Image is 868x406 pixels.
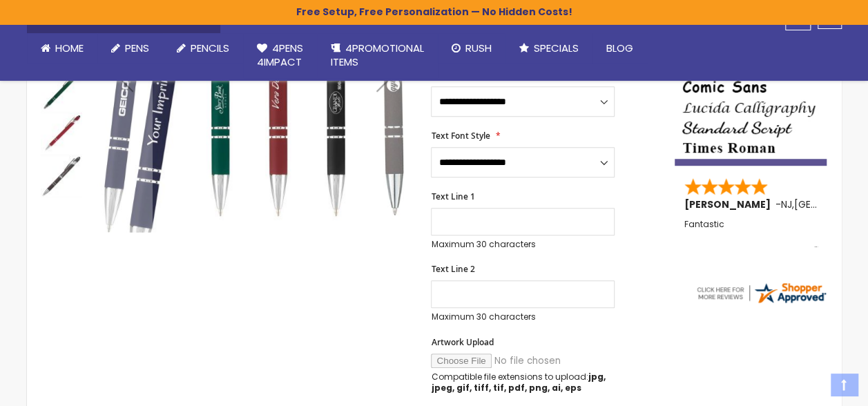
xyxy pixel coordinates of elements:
a: 4pens.com certificate URL [695,296,827,308]
div: Custom Soft Touch® Metal Pens with Stylus - Special Offer [41,111,84,154]
span: NJ [781,197,792,211]
img: font-personalization-examples [675,32,827,166]
span: Text Font Style [431,130,490,142]
a: Pencils [163,33,243,64]
span: Specials [534,41,579,55]
span: Artwork Upload [431,336,493,348]
span: Pens [125,41,149,55]
span: Rush [465,41,492,55]
p: Compatible file extensions to upload: [431,371,615,394]
a: 4Pens4impact [243,33,317,78]
div: Custom Soft Touch® Metal Pens with Stylus - Special Offer [41,68,84,111]
a: Top [831,374,858,396]
p: Maximum 30 characters [431,239,615,250]
span: Pencils [191,41,229,55]
div: Custom Soft Touch® Metal Pens with Stylus - Special Offer [41,154,82,197]
img: Custom Soft Touch® Metal Pens with Stylus - Special Offer [41,113,82,154]
span: Text Line 2 [431,263,474,275]
img: Custom Soft Touch® Metal Pens with Stylus - Special Offer [41,70,82,111]
span: Home [55,41,84,55]
div: Fantastic [684,220,818,249]
span: Blog [606,41,633,55]
a: Home [27,33,97,64]
a: Specials [505,33,592,64]
a: Pens [97,33,163,64]
img: Custom Soft Touch® Metal Pens with Stylus - Special Offer [41,155,82,197]
img: 4pens.com widget logo [695,280,827,305]
span: 4PROMOTIONAL ITEMS [331,41,424,69]
a: 4PROMOTIONALITEMS [317,33,438,78]
p: Maximum 30 characters [431,311,615,322]
span: 4Pens 4impact [257,41,303,69]
span: [PERSON_NAME] [684,197,775,211]
strong: jpg, jpeg, gif, tiff, tif, pdf, png, ai, eps [431,371,605,394]
a: Blog [592,33,647,64]
a: Rush [438,33,505,64]
span: Text Line 1 [431,191,474,202]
